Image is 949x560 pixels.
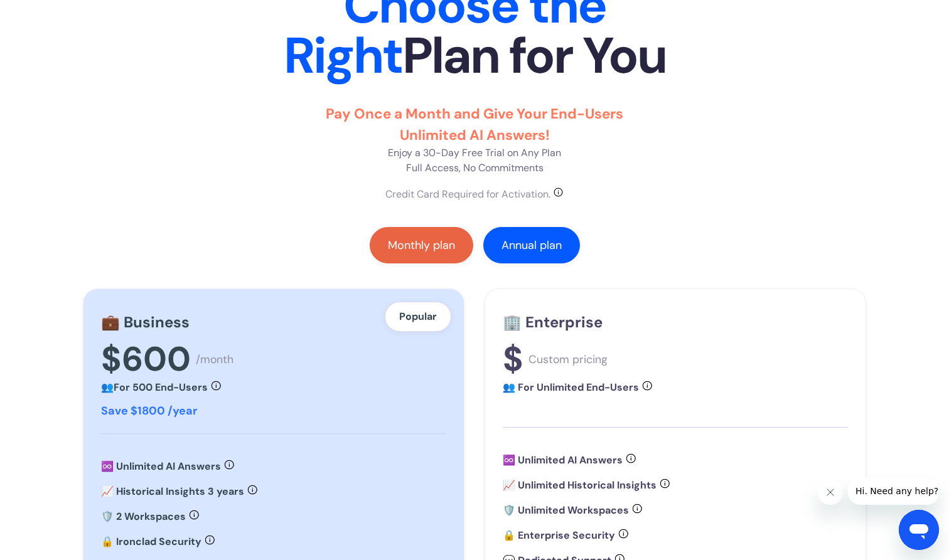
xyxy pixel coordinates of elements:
strong: 📈 Unlimited Historical Insights [503,478,657,492]
div: Monthly plan [388,239,455,251]
p: Enjoy a 30-Day Free Trial on Any Plan Full Access, No Commitments [302,103,647,176]
strong: 💼 Business [101,312,190,332]
strong: 🛡️ Unlimited Workspaces [503,504,629,517]
div: Custom pricing [528,352,608,366]
strong: 👥 [101,381,114,394]
strong: ♾️ Unlimited AI Answers [101,460,221,473]
div: $ [503,339,523,380]
strong: 🏢 Enterprise [503,312,603,332]
iframe: Bericht van bedrijf [848,477,939,505]
iframe: Bericht sluiten [818,480,843,505]
strong: 🛡️ 2 Workspaces [101,510,186,523]
div: Popular [385,302,451,332]
div: $600 [101,339,191,380]
strong: 🔒 Ironclad Security [101,535,201,548]
strong: 📈 Historical Insights 3 years [101,485,244,498]
strong: Plan for You [402,23,666,88]
div: Annual plan [501,239,562,251]
strong: 👥 For Unlimited End-Users [503,381,639,394]
strong: Pay Once a Month and Give Your End-Users Unlimited AI Answers! [326,105,623,144]
strong: Save $1800 /year [101,403,197,418]
strong: For 500 End-Users [114,381,208,394]
div: /month [196,352,233,366]
strong: ♾️ Unlimited AI Answers [503,453,623,467]
iframe: Knop om het berichtenvenster te openen [899,510,939,550]
div: Credit Card Required for Activation. [385,187,550,202]
strong: 🔒 Enterprise Security [503,529,615,542]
